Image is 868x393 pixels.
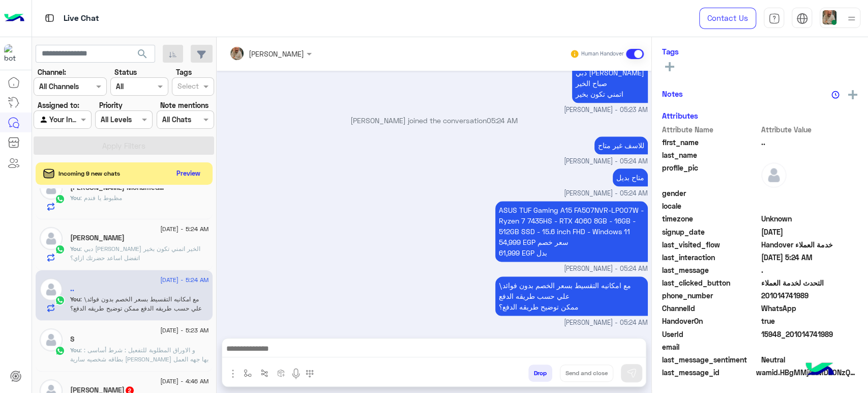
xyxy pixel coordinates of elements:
img: defaultAdmin.png [40,227,63,250]
p: 11/8/2025, 5:24 AM [594,136,648,154]
span: gender [662,188,759,199]
span: last_name [662,150,759,160]
span: email [662,342,759,352]
span: .. [761,137,858,148]
span: first_name [662,137,759,148]
span: last_message_id [662,367,754,378]
span: \مع امكانيه التقسيط بسعر الخصم بدون فوائد علي حسب طريقه الدفع ممكن توضيح طريقه الدفع؟ [70,295,202,312]
p: 11/8/2025, 5:23 AM [572,64,648,103]
label: Tags [176,67,192,77]
p: Live Chat [64,12,99,25]
img: send voice note [290,368,302,380]
span: timezone [662,213,759,224]
span: مظبوط يا فندم [80,194,122,202]
h5: .. [70,285,74,293]
span: true [761,316,858,326]
img: defaultAdmin.png [40,278,63,301]
span: You [70,346,80,354]
img: 1403182699927242 [4,44,22,63]
div: Select [176,80,199,94]
h6: Notes [662,89,683,98]
span: signup_date [662,227,759,237]
span: [DATE] - 5:23 AM [160,326,208,335]
span: 2025-08-11T02:24:26.9397608Z [761,252,858,263]
h6: Tags [662,47,858,56]
img: tab [43,12,56,24]
span: التحدث لخدمة العملاء [761,277,858,288]
img: userImage [822,10,836,24]
span: . [761,265,858,275]
span: last_message_sentiment [662,354,759,365]
span: UserId [662,329,759,340]
img: defaultAdmin.png [40,328,63,351]
span: locale [662,201,759,211]
span: last_visited_flow [662,239,759,250]
small: Human Handover [581,50,624,58]
img: WhatsApp [55,346,65,356]
img: tab [796,13,808,24]
span: [DATE] - 4:46 AM [160,377,208,386]
button: Preview [172,166,205,181]
button: Apply Filters [34,136,214,155]
img: notes [831,91,840,99]
span: phone_number [662,290,759,301]
span: دبي فون عمر مهدي صباح الخير اتمني تكون بخير اتفضل اساعد حضرتك ازاي؟ [70,245,200,262]
span: [PERSON_NAME] - 05:23 AM [564,105,648,115]
img: WhatsApp [55,244,65,255]
img: profile [845,12,858,25]
span: ChannelId [662,303,759,314]
span: Unknown [761,213,858,224]
img: tab [768,13,780,24]
img: Trigger scenario [260,369,268,377]
span: [DATE] - 5:24 AM [160,275,208,285]
span: You [70,194,80,202]
img: send attachment [227,368,239,380]
span: 2 [761,303,858,314]
h6: Attributes [662,111,698,120]
button: Send and close [560,364,613,382]
a: tab [764,8,784,29]
label: Priority [99,100,123,110]
button: search [130,45,155,67]
img: send message [626,368,637,378]
span: null [761,342,858,352]
span: Attribute Value [761,124,858,135]
span: You [70,295,80,303]
span: Handover خدمة العملاء [761,239,858,250]
button: Drop [528,364,552,382]
p: 11/8/2025, 5:24 AM [495,276,648,316]
img: Logo [4,8,24,29]
span: wamid.HBgMMjAxMDE0NzQxOTg5FQIAEhggNzJBMUUyMUQ4RTdBMDQzNjA4NTJEQTQwQzNGMEJBOTgA [756,367,858,378]
p: [PERSON_NAME] joined the conversation [221,115,648,126]
span: HandoverOn [662,316,759,326]
p: 11/8/2025, 5:24 AM [613,169,648,186]
h5: S [70,335,74,344]
label: Channel: [38,67,66,77]
span: You [70,245,80,252]
img: create order [277,369,285,377]
span: [PERSON_NAME] - 05:24 AM [564,264,648,274]
span: profile_pic [662,162,759,186]
span: null [761,188,858,199]
span: [DATE] - 5:24 AM [160,224,208,234]
label: Status [114,67,137,77]
span: 201014741989 [761,290,858,301]
button: Trigger scenario [256,364,273,381]
span: last_message [662,265,759,275]
label: Note mentions [160,100,208,110]
h5: Ayman Yasser [70,234,125,242]
span: search [136,48,148,60]
span: null [761,201,858,211]
img: select flow [244,369,252,377]
span: 15948_201014741989 [761,329,858,340]
button: select flow [240,364,256,381]
span: Incoming 9 new chats [58,169,120,178]
span: 05:24 AM [487,116,518,125]
a: Contact Us [699,8,756,29]
span: 2025-08-11T00:47:33.52Z [761,227,858,237]
label: Assigned to: [38,100,79,110]
span: Attribute Name [662,124,759,135]
img: WhatsApp [55,194,65,204]
img: hulul-logo.png [802,352,837,388]
p: 11/8/2025, 5:24 AM [495,201,648,262]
